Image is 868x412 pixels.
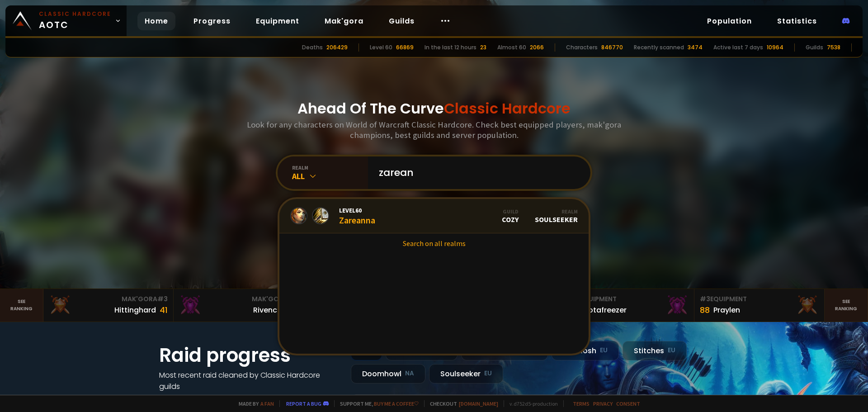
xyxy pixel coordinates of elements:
div: Praylen [713,304,740,316]
span: Classic Hardcore [444,98,571,118]
a: Consent [616,400,640,407]
div: 206429 [326,43,348,52]
small: EU [668,346,675,355]
div: 41 [160,304,168,316]
a: Statistics [770,12,824,30]
div: 23 [480,43,486,52]
div: realm [292,164,368,171]
div: Almost 60 [497,43,526,52]
div: All [292,171,368,181]
span: # 3 [700,294,710,303]
a: #3Equipment88Praylen [694,289,825,322]
h3: Look for any characters on World of Warcraft Classic Hardcore. Check best equipped players, mak'g... [243,119,625,140]
span: AOTC [39,10,111,32]
div: Doomhowl [351,364,425,384]
a: Report a bug [286,400,321,407]
a: #2Equipment88Notafreezer [564,289,694,322]
div: 2066 [530,43,544,52]
div: 10964 [767,43,783,52]
div: Cozy [502,208,519,224]
h1: Ahead Of The Curve [297,98,571,119]
a: Buy me a coffee [374,400,419,407]
div: Equipment [700,294,819,304]
div: Equipment [570,294,689,304]
div: Hittinghard [114,304,156,316]
small: EU [484,369,492,378]
div: Rivench [253,304,282,316]
span: Made by [233,400,274,407]
div: Characters [566,43,598,52]
a: Population [700,12,759,30]
a: Classic HardcoreAOTC [5,5,127,36]
a: Mak'Gora#2Rivench100 [174,289,304,322]
small: Classic Hardcore [39,10,111,18]
a: Progress [186,12,238,30]
a: Privacy [593,400,613,407]
a: Mak'Gora#3Hittinghard41 [43,289,174,322]
span: Level 60 [339,206,375,214]
a: [DOMAIN_NAME] [459,400,498,407]
div: Guild [502,208,519,215]
a: Search on all realms [279,233,589,253]
div: Deaths [302,43,323,52]
a: See all progress [159,393,218,403]
a: Level60ZareannaGuildCozyRealmSoulseeker [279,199,589,233]
div: Nek'Rosh [552,341,619,360]
a: Mak'gora [317,12,371,30]
div: Soulseeker [535,208,578,224]
div: Mak'Gora [49,294,168,304]
div: 3474 [688,43,703,52]
div: Zareanna [339,206,375,226]
div: 7538 [827,43,840,52]
div: 88 [700,304,710,316]
h1: Raid progress [159,341,340,369]
input: Search a character... [373,156,580,189]
div: Active last 7 days [713,43,763,52]
span: Checkout [424,400,498,407]
h4: Most recent raid cleaned by Classic Hardcore guilds [159,369,340,392]
div: Stitches [623,341,687,360]
div: Notafreezer [583,304,627,316]
div: 846770 [601,43,623,52]
small: NA [405,369,414,378]
div: Mak'Gora [179,294,298,304]
a: Home [137,12,175,30]
a: Seeranking [825,289,868,322]
div: In the last 12 hours [425,43,476,52]
div: Guilds [806,43,823,52]
small: EU [600,346,608,355]
a: Terms [573,400,590,407]
span: # 3 [157,294,168,303]
div: Realm [535,208,578,215]
div: 66869 [396,43,414,52]
div: Soulseeker [429,364,503,384]
a: a fan [260,400,274,407]
div: Level 60 [370,43,392,52]
a: Equipment [249,12,307,30]
div: Recently scanned [634,43,684,52]
a: Guilds [382,12,422,30]
span: v. d752d5 - production [504,400,558,407]
span: Support me, [334,400,419,407]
